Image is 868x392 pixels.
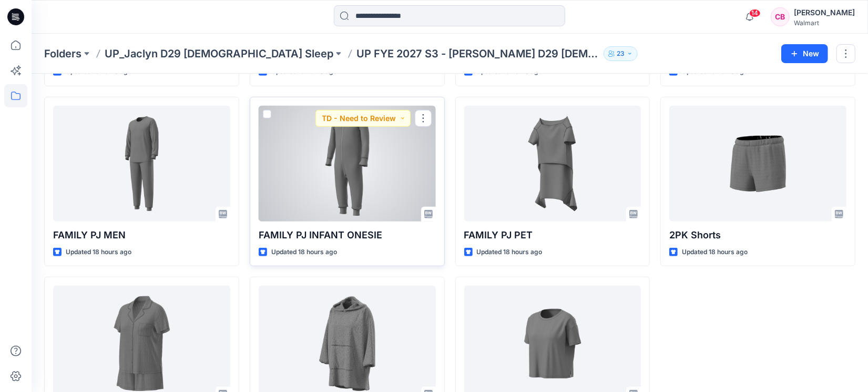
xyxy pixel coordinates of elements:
a: UP_Jaclyn D29 [DEMOGRAPHIC_DATA] Sleep [105,46,333,61]
a: Folders [44,46,81,61]
button: New [781,44,828,63]
p: Updated 18 hours ago [66,247,131,258]
p: 2PK Shorts [669,228,846,243]
a: FAMILY PJ MEN [53,106,230,222]
div: Walmart [794,19,855,27]
p: 23 [617,48,625,59]
span: 14 [749,9,761,17]
p: Updated 18 hours ago [271,247,337,258]
p: FAMILY PJ PET [464,228,641,243]
a: FAMILY PJ PET [464,106,641,222]
button: 23 [604,46,638,61]
p: Updated 18 hours ago [682,247,748,258]
div: [PERSON_NAME] [794,6,855,19]
p: FAMILY PJ MEN [53,228,230,243]
p: FAMILY PJ INFANT ONESIE [259,228,436,243]
a: 2PK Shorts [669,106,846,222]
p: Updated 18 hours ago [477,247,543,258]
p: UP FYE 2027 S3 - [PERSON_NAME] D29 [DEMOGRAPHIC_DATA] Sleepwear [356,46,599,61]
a: FAMILY PJ INFANT ONESIE [259,106,436,222]
div: CB [771,7,790,26]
